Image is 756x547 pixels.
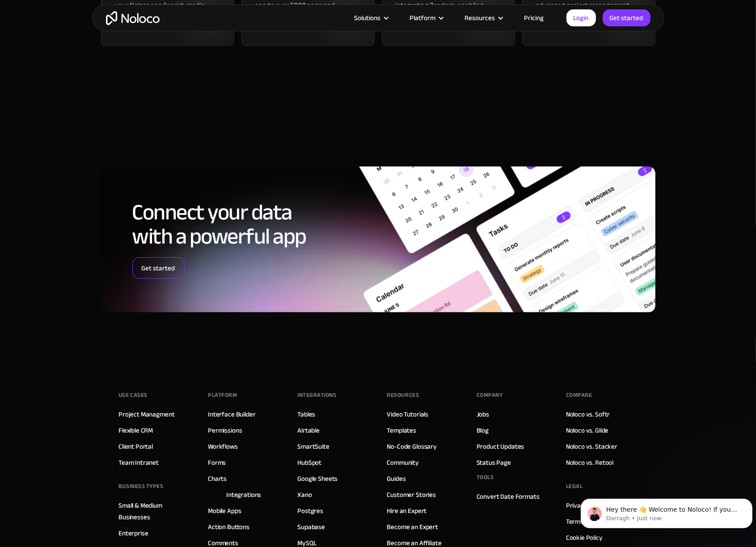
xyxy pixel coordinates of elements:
[566,441,617,452] a: Noloco vs. Stacker
[208,441,238,452] a: Workflows
[226,489,261,501] a: Integrations
[118,425,153,436] a: Flexible CRM
[566,408,610,420] a: Noloco vs. Softr
[477,457,511,468] a: Status Page
[477,471,494,484] div: Tools
[297,441,329,452] a: SmartSuite
[477,388,503,402] div: Company
[387,489,436,501] a: Customer Stories
[208,505,241,517] a: Mobile Apps
[477,491,540,502] a: Convert Date Formats
[477,425,489,436] a: Blog
[118,441,153,452] a: Client Portal
[566,500,605,511] a: Privacy Policy
[603,9,650,26] a: Get started
[297,489,312,501] a: Xano
[106,11,160,25] a: home
[387,408,429,420] a: Video Tutorials
[208,521,249,533] a: Action Buttons
[208,457,226,468] a: Forms
[387,388,419,402] div: Resources
[566,516,616,527] a: Terms of Services
[118,500,190,523] a: Small & Medium Businesses
[208,473,227,484] a: Charts
[387,505,427,517] a: Hire an Expert
[355,12,381,24] div: Solutions
[387,441,437,452] a: No-Code Glossary
[399,12,454,24] div: Platform
[387,425,417,436] a: Templates
[132,200,358,248] h2: Connect your data with a powerful app
[477,408,489,420] a: Jobs
[454,12,513,24] div: Resources
[387,457,419,468] a: Community
[297,408,315,420] a: Tables
[118,408,174,420] a: Project Managment
[297,505,323,517] a: Postgres
[297,425,320,436] a: Airtable
[566,532,603,543] a: Cookie Policy
[410,12,436,24] div: Platform
[208,408,255,420] a: Interface Builder
[297,473,338,484] a: Google Sheets
[297,521,325,533] a: Supabase
[343,12,399,24] div: Solutions
[513,12,555,24] a: Pricing
[387,521,439,533] a: Become an Expert
[566,388,592,402] div: Compare
[208,388,237,402] div: Platform
[566,457,613,468] a: Noloco vs. Retool
[297,457,321,468] a: HubSpot
[465,12,495,24] div: Resources
[477,441,524,452] a: Product Updates
[566,9,596,26] a: Login
[566,425,609,436] a: Noloco vs. Glide
[118,388,148,402] div: Use Cases
[297,388,336,402] div: INTEGRATIONS
[118,527,148,539] a: Enterprise
[566,480,583,493] div: Legal
[387,473,406,484] a: Guides
[208,425,242,436] a: Permissions
[577,480,756,543] iframe: Intercom notifications message
[118,480,163,493] div: BUSINESS TYPES
[132,257,185,279] a: Get started
[118,457,159,468] a: Team Intranet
